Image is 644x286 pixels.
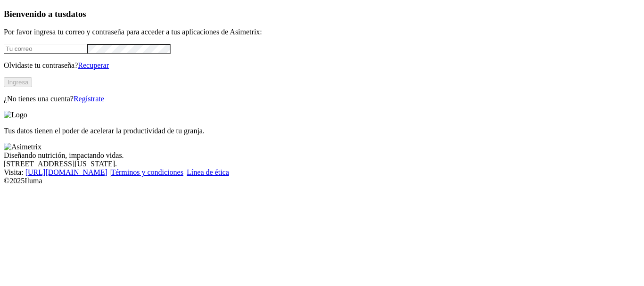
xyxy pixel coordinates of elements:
div: [STREET_ADDRESS][US_STATE]. [4,160,640,168]
p: Tus datos tienen el poder de acelerar la productividad de tu granja. [4,127,640,135]
a: Recuperar [78,61,109,69]
input: Tu correo [4,44,87,54]
a: Línea de ética [187,168,229,176]
p: Olvidaste tu contraseña? [4,61,640,70]
button: Ingresa [4,77,32,87]
p: ¿No tienes una cuenta? [4,95,640,103]
div: © 2025 Iluma [4,177,640,185]
h3: Bienvenido a tus [4,9,640,19]
div: Visita : | | [4,168,640,177]
a: Términos y condiciones [111,168,183,176]
a: [URL][DOMAIN_NAME] [25,168,107,176]
img: Logo [4,111,27,119]
a: Regístrate [74,95,104,103]
p: Por favor ingresa tu correo y contraseña para acceder a tus aplicaciones de Asimetrix: [4,28,640,36]
div: Diseñando nutrición, impactando vidas. [4,151,640,160]
span: datos [66,9,86,19]
img: Asimetrix [4,143,41,151]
